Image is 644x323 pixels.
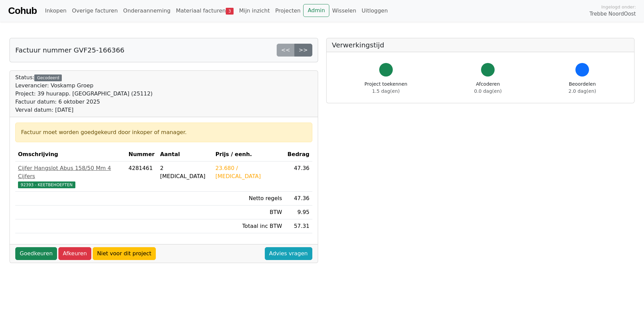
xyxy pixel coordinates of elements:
[15,46,125,54] h5: Factuur nummer GVF25-166366
[15,148,126,161] th: Omschrijving
[273,4,303,18] a: Projecten
[294,44,312,57] a: >>
[474,81,502,95] div: Afcoderen
[590,10,636,18] span: Trebbe NoordOost
[126,161,158,192] td: 4281461
[8,3,37,19] a: Cohub
[15,106,153,114] div: Verval datum: [DATE]
[329,4,359,18] a: Wisselen
[157,148,213,161] th: Aantal
[569,88,596,94] span: 2.0 dag(en)
[569,81,596,95] div: Beoordelen
[126,148,158,161] th: Nummer
[365,81,407,95] div: Project toekennen
[303,4,329,17] a: Admin
[213,192,284,206] td: Netto regels
[15,90,153,98] div: Project: 39 huurapp. [GEOGRAPHIC_DATA] (25112)
[285,192,312,206] td: 47.36
[359,4,390,18] a: Uitloggen
[18,164,123,189] a: Cijfer Hangslot Abus 158/50 Mm 4 Cijfers92393 - KEETBEHOEFTEN
[93,247,156,260] a: Niet voor dit project
[285,161,312,192] td: 47.36
[15,98,153,106] div: Factuur datum: 6 oktober 2025
[15,82,153,90] div: Leverancier: Voskamp Groep
[69,4,121,18] a: Overige facturen
[601,4,636,10] span: Ingelogd onder:
[226,8,234,15] span: 3
[372,88,400,94] span: 1.5 dag(en)
[285,206,312,219] td: 9.95
[285,219,312,233] td: 57.31
[215,164,282,180] div: 23.680 / [MEDICAL_DATA]
[58,247,91,260] a: Afkeuren
[15,247,57,260] a: Goedkeuren
[213,219,284,233] td: Totaal inc BTW
[21,128,307,136] div: Factuur moet worden goedgekeurd door inkoper of manager.
[15,73,153,114] div: Status:
[265,247,312,260] a: Advies vragen
[213,206,284,219] td: BTW
[34,74,62,81] div: Gecodeerd
[332,41,629,49] h5: Verwerkingstijd
[18,181,75,188] span: 92393 - KEETBEHOEFTEN
[285,148,312,161] th: Bedrag
[213,148,284,161] th: Prijs / eenh.
[173,4,236,18] a: Materiaal facturen3
[121,4,173,18] a: Onderaanneming
[18,164,123,180] div: Cijfer Hangslot Abus 158/50 Mm 4 Cijfers
[474,88,502,94] span: 0.0 dag(en)
[42,4,69,18] a: Inkopen
[160,164,210,180] div: 2 [MEDICAL_DATA]
[236,4,273,18] a: Mijn inzicht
